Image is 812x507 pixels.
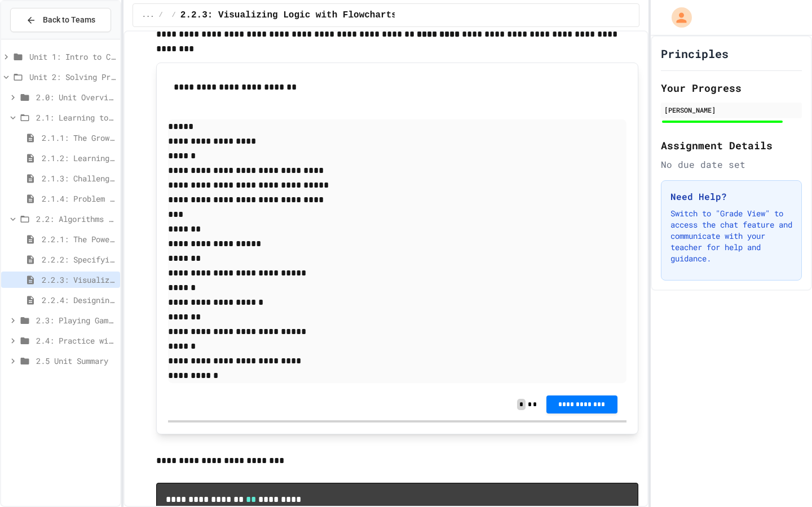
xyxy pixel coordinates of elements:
span: 2.1: Learning to Solve Hard Problems [36,112,116,123]
span: Unit 2: Solving Problems in Computer Science [29,71,116,83]
span: 2.2.4: Designing Flowcharts [42,294,116,306]
span: / [158,11,162,20]
h2: Assignment Details [661,137,802,153]
span: Unit 1: Intro to Computer Science [29,51,116,63]
span: 2.1.1: The Growth Mindset [42,132,116,144]
span: Back to Teams [43,14,95,26]
span: 2.3: Playing Games [36,314,116,326]
span: / [172,11,176,20]
div: My Account [660,5,695,30]
span: 2.2.3: Visualizing Logic with Flowcharts [42,274,116,286]
h1: Principles [661,46,729,61]
div: [PERSON_NAME] [664,105,798,115]
h3: Need Help? [670,190,792,203]
span: ... [142,11,155,20]
span: 2.4: Practice with Algorithms [36,335,116,346]
span: 2.5 Unit Summary [36,355,116,367]
span: 2.2.1: The Power of Algorithms [42,233,116,245]
span: 2.0: Unit Overview [36,91,116,103]
h2: Your Progress [661,80,802,96]
span: 2.1.2: Learning to Solve Hard Problems [42,152,116,164]
button: Back to Teams [10,8,111,32]
div: No due date set [661,158,802,171]
p: Switch to "Grade View" to access the chat feature and communicate with your teacher for help and ... [670,208,792,264]
span: 2.1.3: Challenge Problem - The Bridge [42,172,116,184]
span: 2.2: Algorithms - from Pseudocode to Flowcharts [36,213,116,225]
span: 2.2.2: Specifying Ideas with Pseudocode [42,253,116,265]
span: 2.2.3: Visualizing Logic with Flowcharts [180,8,397,22]
span: 2.1.4: Problem Solving Practice [42,193,116,204]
